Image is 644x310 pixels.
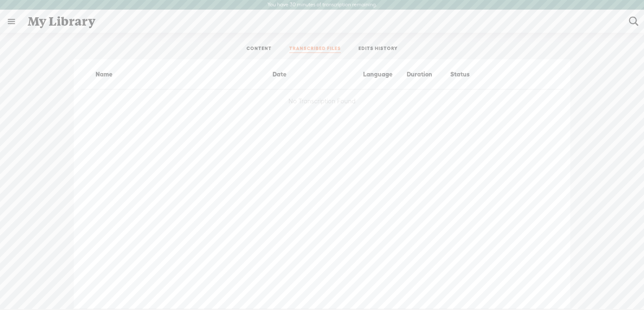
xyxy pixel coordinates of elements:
a: EDITS HISTORY [358,45,398,53]
div: No Transcription Found [80,89,563,113]
div: Duration [405,69,449,79]
label: You have 30 minutes of transcription remaining. [267,2,377,8]
div: Date [271,69,361,79]
a: CONTENT [247,45,272,53]
div: Name [80,69,271,79]
a: TRANSCRIBED FILES [289,45,341,53]
div: My Library [22,11,623,32]
div: Status [449,69,492,79]
div: Language [361,69,405,79]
